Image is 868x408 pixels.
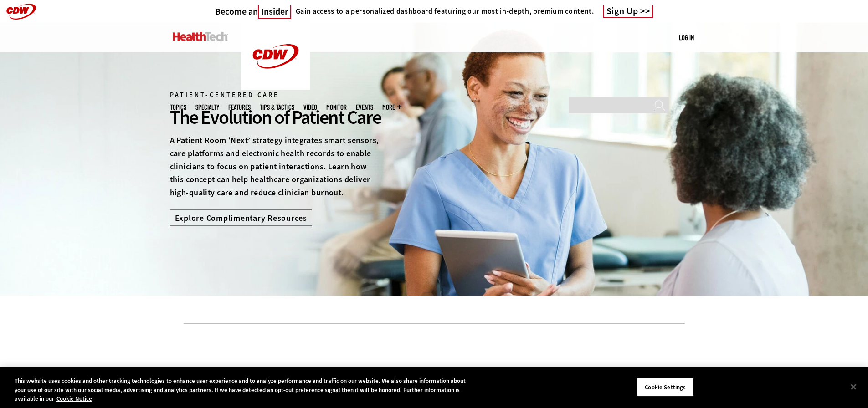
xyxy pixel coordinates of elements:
[228,104,251,111] a: Features
[173,32,228,41] img: Home
[260,104,294,111] a: Tips & Tactics
[15,377,478,403] div: This website uses cookies and other tracking technologies to enhance user experience and to analy...
[679,33,694,41] a: Log in
[843,377,863,397] button: Close
[241,83,310,92] a: CDW
[215,6,291,17] a: Become anInsider
[303,104,317,111] a: Video
[291,7,594,16] a: Gain access to a personalized dashboard featuring our most in-depth, premium content.
[603,5,653,18] a: Sign Up
[170,105,381,130] div: The Evolution of Patient Care
[56,395,92,403] a: More information about your privacy
[296,7,594,16] h4: Gain access to a personalized dashboard featuring our most in-depth, premium content.
[326,104,347,111] a: MonITor
[679,33,694,42] div: User menu
[170,104,186,111] span: Topics
[195,104,219,111] span: Specialty
[356,104,373,111] a: Events
[637,377,694,397] button: Cookie Settings
[268,337,600,378] iframe: advertisement
[241,23,310,90] img: Home
[170,134,381,199] p: A Patient Room ‘Next’ strategy integrates smart sensors, care platforms and electronic health rec...
[382,104,401,111] span: More
[215,6,291,17] h3: Become an
[170,209,312,226] a: Explore Complimentary Resources
[258,5,291,19] span: Insider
